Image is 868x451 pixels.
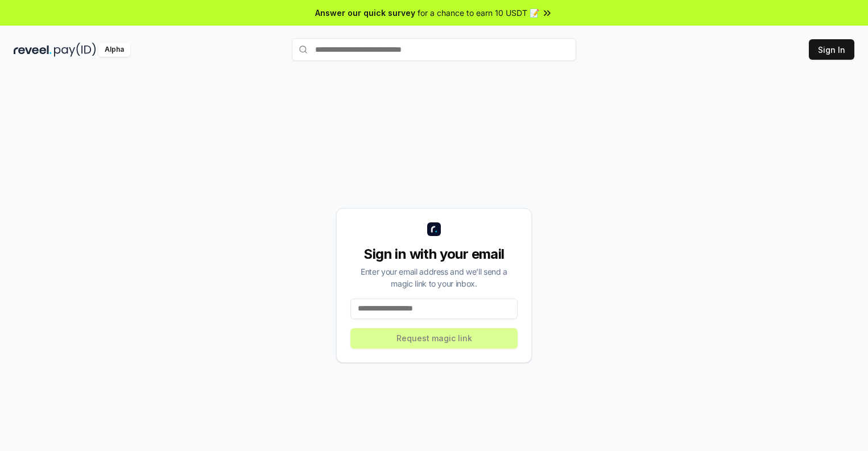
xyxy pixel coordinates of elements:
[98,43,130,57] div: Alpha
[14,43,52,57] img: reveel_dark
[809,39,854,60] button: Sign In
[427,222,441,236] img: logo_small
[418,7,539,19] span: for a chance to earn 10 USDT 📝
[350,245,518,263] div: Sign in with your email
[350,266,518,289] div: Enter your email address and we’ll send a magic link to your inbox.
[54,43,96,57] img: pay_id
[315,7,415,19] span: Answer our quick survey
